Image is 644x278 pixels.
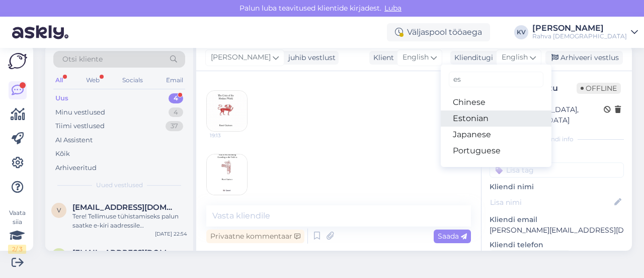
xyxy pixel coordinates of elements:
[166,121,183,131] div: 37
[532,24,638,40] a: [PERSON_NAME]Rahva [DEMOGRAPHIC_DATA]
[169,107,183,118] div: 4
[57,206,61,214] span: v
[403,52,429,63] span: English
[211,52,271,63] span: [PERSON_NAME]
[441,94,551,110] a: Chinese
[450,52,493,63] div: Klienditugi
[164,74,185,87] div: Email
[72,203,177,212] span: viire.kivilo@gmail.com
[577,83,621,94] span: Offline
[532,32,627,40] div: Rahva [DEMOGRAPHIC_DATA]
[55,121,105,131] div: Tiimi vestlused
[62,54,103,65] span: Otsi kliente
[8,53,27,69] img: Askly Logo
[207,91,247,131] img: Attachment
[490,240,624,250] p: Kliendi telefon
[169,93,183,103] div: 4
[96,181,143,190] span: Uued vestlused
[284,52,336,63] div: juhib vestlust
[55,93,68,103] div: Uus
[55,107,105,118] div: Minu vestlused
[84,74,102,87] div: Web
[210,132,248,139] span: 19:13
[490,162,624,178] input: Lisa tag
[490,135,624,144] div: Kliendi info
[438,232,467,241] span: Saada
[8,208,26,254] div: Vaata siia
[72,248,177,257] span: oiviraud@gmail.com
[502,52,528,63] span: English
[490,225,624,236] p: [PERSON_NAME][EMAIL_ADDRESS][DOMAIN_NAME]
[441,110,551,127] a: Estonian
[441,143,551,159] a: Portuguese
[55,163,97,173] div: Arhiveeritud
[490,150,624,160] p: Kliendi tag'id
[514,25,528,39] div: KV
[53,74,65,87] div: All
[381,4,405,13] span: Luba
[490,250,571,264] div: Küsi telefoninumbrit
[207,154,247,195] img: Attachment
[210,195,248,203] span: 19:13
[449,72,543,87] input: Kirjuta, millist tag'i otsid
[55,135,93,145] div: AI Assistent
[387,23,490,41] div: Väljaspool tööaega
[490,214,624,225] p: Kliendi email
[441,127,551,143] a: Japanese
[55,149,70,159] div: Kõik
[369,52,394,63] div: Klient
[490,197,612,208] input: Lisa nimi
[490,182,624,192] p: Kliendi nimi
[8,245,26,254] div: 2 / 3
[120,74,145,87] div: Socials
[72,212,187,230] div: Tere! Tellimuse tühistamiseks palun saatke e-kiri aadressile [EMAIL_ADDRESS][DOMAIN_NAME], lisade...
[155,230,187,238] div: [DATE] 22:54
[532,24,627,32] div: [PERSON_NAME]
[206,230,304,243] div: Privaatne kommentaar
[545,51,623,65] div: Arhiveeri vestlus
